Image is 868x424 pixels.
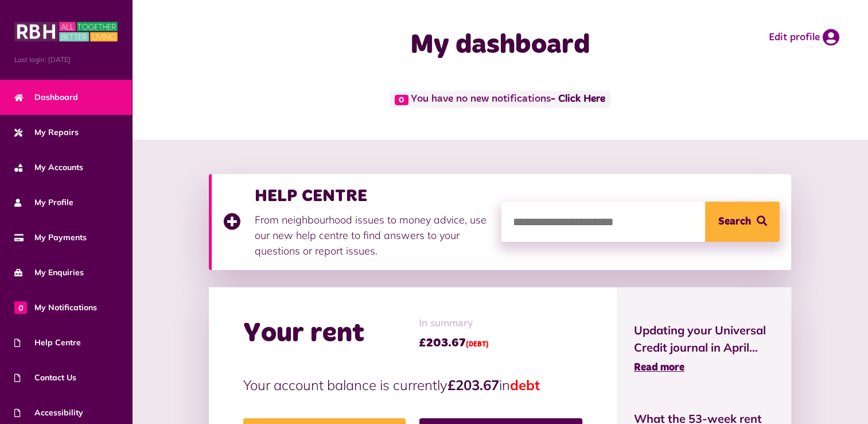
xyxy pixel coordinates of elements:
[390,91,610,107] span: You have no new notifications
[14,196,73,209] span: My Profile
[243,317,364,350] h2: Your rent
[510,376,540,394] span: debt
[551,94,605,105] a: - Click Here
[14,161,83,174] span: My Accounts
[466,341,489,348] span: (DEBT)
[634,363,684,373] span: Read more
[14,55,118,65] span: Last login: [DATE]
[255,212,490,259] p: From neighbourhood issues to money advice, use our new help centre to find answers to your questi...
[419,316,489,332] span: In summary
[14,407,83,419] span: Accessibility
[634,322,774,356] span: Updating your Universal Credit journal in April...
[14,302,97,314] span: My Notifications
[634,322,774,376] a: Updating your Universal Credit journal in April... Read more
[14,301,27,314] span: 0
[705,202,780,242] button: Search
[718,202,751,242] span: Search
[447,376,499,394] strong: £203.67
[14,126,79,138] span: My Repairs
[14,337,81,349] span: Help Centre
[14,267,84,279] span: My Enquiries
[14,372,76,384] span: Contact Us
[14,20,118,43] img: MyRBH
[395,95,408,105] span: 0
[769,29,839,46] a: Edit profile
[328,29,673,62] h1: My dashboard
[419,334,489,352] span: £203.67
[255,186,490,206] h3: HELP CENTRE
[14,91,78,103] span: Dashboard
[14,232,87,244] span: My Payments
[243,375,582,395] p: Your account balance is currently in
